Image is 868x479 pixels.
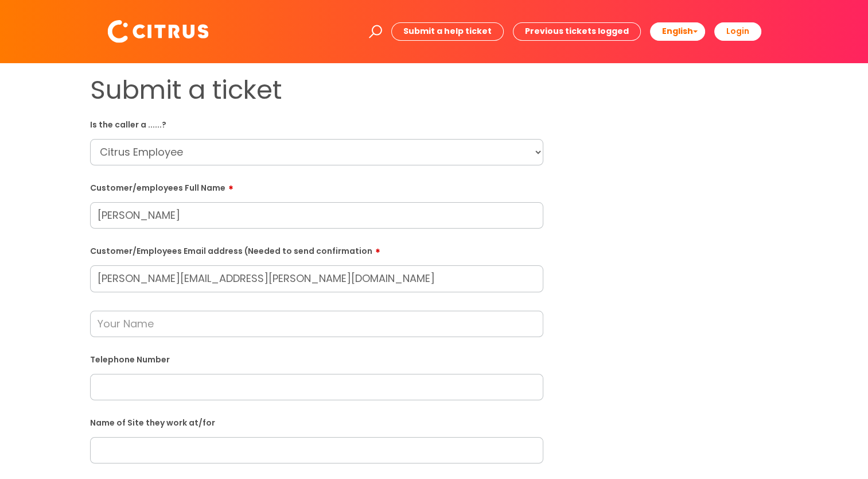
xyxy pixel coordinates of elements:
label: Telephone Number [90,353,543,365]
a: Login [714,22,761,40]
b: Login [726,25,749,37]
span: English [662,25,693,37]
label: Customer/employees Full Name [90,179,543,193]
a: Previous tickets logged [513,22,641,40]
input: Your Name [90,311,543,337]
label: Name of Site they work at/for [90,416,543,428]
h1: Submit a ticket [90,75,543,106]
a: Submit a help ticket [391,22,504,40]
label: Customer/Employees Email address (Needed to send confirmation [90,242,543,256]
label: Is the caller a ......? [90,118,543,130]
input: Email [90,265,543,292]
